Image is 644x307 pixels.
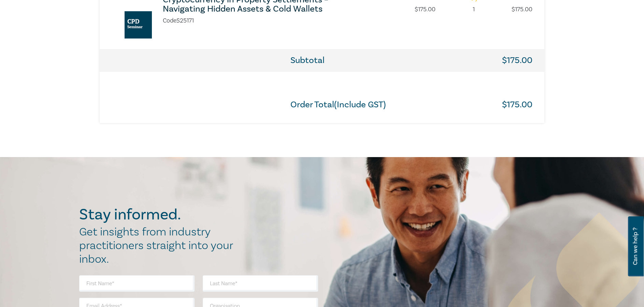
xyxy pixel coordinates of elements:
li: Code S25171 [163,16,194,25]
p: $ 175.00 [512,5,532,14]
p: 1 [469,5,478,14]
h3: Order Total(Include GST) [290,100,386,109]
img: Cryptocurrency in Property Settlements – Navigating Hidden Assets & Cold Wallets [125,11,152,39]
input: Last Name* [203,275,318,292]
h2: Get insights from industry practitioners straight into your inbox. [79,225,240,266]
p: $ 175.00 [415,5,435,14]
h3: Subtotal [290,56,325,65]
span: Can we help ? [632,220,639,272]
h3: $ 175.00 [502,56,532,65]
input: First Name* [79,275,195,292]
h3: $ 175.00 [502,100,532,109]
h2: Stay informed. [79,206,240,224]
